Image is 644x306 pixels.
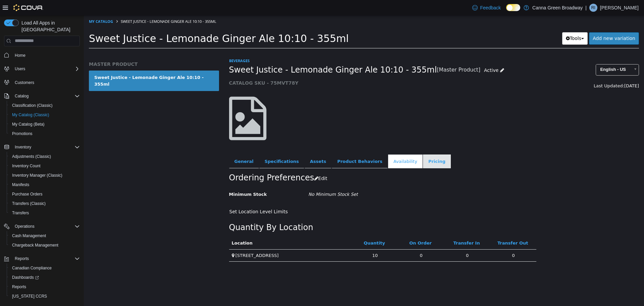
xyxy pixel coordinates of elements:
span: Classification (Classic) [9,101,80,110]
span: Inventory [12,143,80,151]
p: [PERSON_NAME] [600,4,639,12]
td: 10 [268,234,314,246]
button: Reports [12,255,32,263]
a: Sweet Justice - Lemonade Ginger Ale 10:10 - 355ml [5,55,135,76]
span: Customers [12,78,80,87]
span: Reports [15,256,29,261]
span: Promotions [12,131,33,136]
button: Transfers (Classic) [7,199,83,208]
button: My Catalog (Beta) [7,120,83,129]
small: [Master Product] [353,52,396,57]
span: Transfers (Classic) [9,200,80,208]
a: Home [12,51,28,59]
span: Reports [12,284,26,290]
div: Raven Irwin [589,4,597,12]
span: Home [15,53,25,58]
a: Cash Management [9,232,49,240]
span: Canadian Compliance [9,264,80,272]
td: 0 [360,234,407,246]
a: Assets [221,139,248,153]
button: Classification (Classic) [7,101,83,110]
a: Availability [304,139,339,153]
span: Transfers [12,210,29,216]
a: My Catalog (Beta) [9,120,47,128]
button: Operations [1,222,83,231]
a: [US_STATE] CCRS [9,292,50,300]
a: Transfer Out [414,225,445,230]
span: Load All Apps in [GEOGRAPHIC_DATA] [19,19,80,33]
a: English - US [512,49,555,60]
span: Feedback [480,4,501,11]
button: Reports [7,282,83,292]
a: Dashboards [9,273,42,281]
a: Inventory Manager (Classic) [9,171,65,179]
span: Adjustments (Classic) [9,152,80,161]
span: Adjustments (Classic) [12,154,51,159]
span: Active [400,52,415,57]
a: Pricing [339,139,367,153]
a: Transfers (Classic) [9,200,48,208]
a: Quantity [280,225,303,230]
a: Canadian Compliance [9,264,54,272]
td: 0 [407,234,453,246]
a: Chargeback Management [9,241,61,249]
span: Classification (Classic) [12,103,53,108]
span: Manifests [9,181,80,189]
a: General [145,139,175,153]
span: Users [12,65,80,73]
a: Inventory Count [9,162,43,170]
span: RI [591,4,595,12]
button: Set Location Level Limits [145,190,208,203]
input: Dark Mode [506,4,520,11]
span: Sweet Justice - Lemonade Ginger Ale 10:10 - 355ml [145,49,353,60]
a: Adjustments (Classic) [9,152,54,161]
button: Operations [12,222,37,230]
button: Purchase Orders [7,189,83,199]
span: [DATE] [540,68,555,73]
span: My Catalog (Classic) [12,112,49,118]
span: Customers [15,80,34,85]
button: Promotions [7,129,83,138]
td: 0 [314,234,361,246]
span: Chargeback Management [12,243,58,248]
p: | [585,4,587,12]
h5: CATALOG SKU - 75MVT78Y [145,64,450,71]
span: Catalog [12,92,80,100]
a: Add new variation [505,17,555,29]
span: Purchase Orders [9,190,80,198]
button: Chargeback Management [7,241,83,250]
span: Cash Management [9,232,80,240]
span: Purchase Orders [12,191,43,197]
a: My Catalog (Classic) [9,111,52,119]
button: Inventory [12,143,34,151]
button: Manifests [7,180,83,189]
span: Sweet Justice - Lemonade Ginger Ale 10:10 - 355ml [37,3,132,8]
h2: Quantity By Location [145,207,229,217]
a: Beverages [145,43,166,48]
a: My Catalog [5,3,29,8]
button: Users [1,64,83,74]
button: Users [12,65,28,73]
span: [US_STATE] CCRS [12,294,47,299]
a: Classification (Classic) [9,101,55,110]
span: Canadian Compliance [12,265,52,271]
a: Feedback [470,1,503,14]
span: Minimum Stock [145,176,183,181]
span: Catalog [15,93,29,99]
span: Home [12,51,80,59]
a: Reports [9,283,29,291]
span: Inventory Manager (Classic) [9,171,80,179]
button: Catalog [1,91,83,101]
span: Operations [12,222,80,230]
button: Transfers [7,208,83,218]
a: Transfers [9,209,32,217]
button: [US_STATE] CCRS [7,292,83,301]
button: Inventory [1,142,83,152]
button: Location [148,224,170,231]
span: Transfers [9,209,80,217]
span: My Catalog (Beta) [12,122,45,127]
i: No Minimum Stock Set [224,176,274,181]
h5: MASTER PRODUCT [5,46,135,52]
span: [STREET_ADDRESS] [152,237,195,243]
